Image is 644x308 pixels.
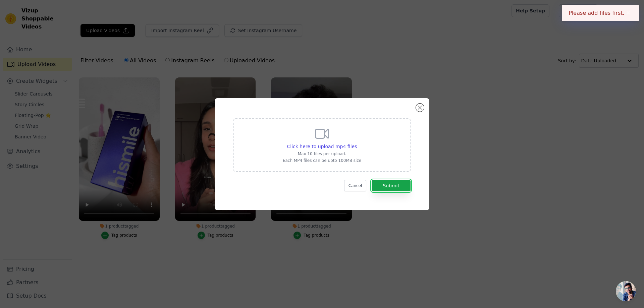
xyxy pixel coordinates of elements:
button: Cancel [344,180,367,191]
button: Close modal [416,104,424,112]
a: Open chat [616,281,636,301]
button: Close [625,9,632,17]
button: Submit [372,180,411,191]
p: Each MP4 files can be upto 100MB size [283,158,361,163]
p: Max 10 files per upload. [283,151,361,157]
span: Click here to upload mp4 files [287,144,357,149]
div: Please add files first. [562,5,639,21]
